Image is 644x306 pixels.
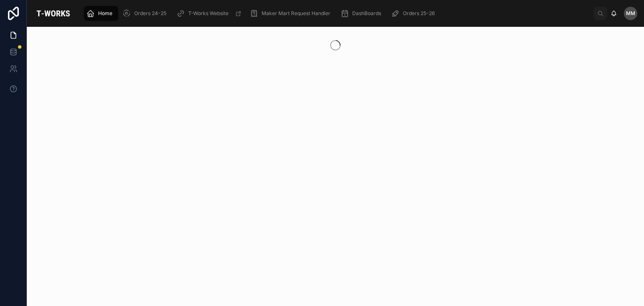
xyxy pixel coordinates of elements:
[247,6,336,21] a: Maker Mart Request Handler
[34,7,73,20] img: App logo
[80,4,594,23] div: scrollable content
[134,10,166,17] span: Orders 24-25
[389,6,441,21] a: Orders 25-26
[262,10,330,17] span: Maker Mart Request Handler
[626,10,635,17] span: MM
[174,6,246,21] a: T-Works Website
[188,10,229,17] span: T-Works Website
[120,6,172,21] a: Orders 24-25
[98,10,112,17] span: Home
[338,6,387,21] a: DashBoards
[84,6,118,21] a: Home
[403,10,435,17] span: Orders 25-26
[352,10,381,17] span: DashBoards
